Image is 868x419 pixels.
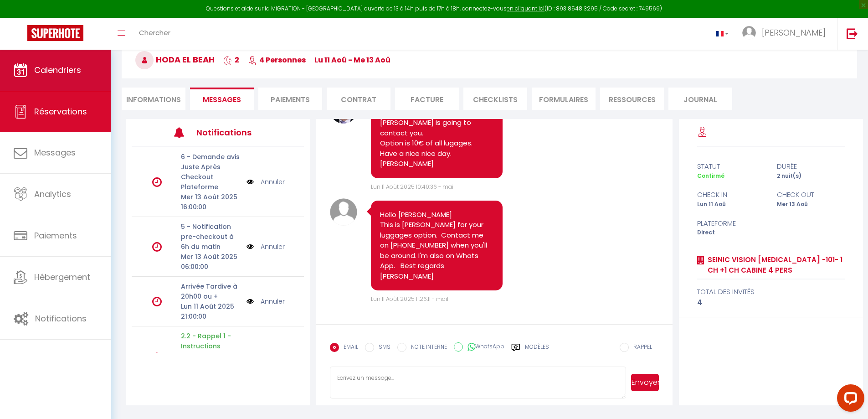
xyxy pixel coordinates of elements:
[371,183,455,191] span: Lun 11 Août 2025 10:40:36 - mail
[771,189,851,200] div: check out
[830,381,868,419] iframe: LiveChat chat widget
[181,152,241,192] p: 6 - Demande avis Juste Après Checkout Plateforme
[139,28,170,37] span: Chercher
[196,122,268,143] h3: Notifications
[525,343,549,359] label: Modèles
[742,26,756,40] img: ...
[395,88,459,110] li: Facture
[122,88,185,110] li: Informations
[380,108,493,169] pre: Hello ! [PERSON_NAME] is going to contact you. Option is 10€ of all lugages. Have a nice nice day...
[327,88,390,110] li: Contrat
[203,94,241,105] span: Messages
[463,88,527,110] li: CHECKLISTS
[247,296,254,306] img: NO IMAGE
[181,192,241,212] p: Mer 13 Août 2025 16:00:00
[181,281,241,301] p: Arrivée Tardive à 20h00 ou +
[847,28,858,39] img: logout
[735,18,837,50] a: ... [PERSON_NAME]
[34,106,87,117] span: Réservations
[181,301,241,321] p: Lun 11 Août 2025 21:00:00
[339,343,358,353] label: EMAIL
[261,177,285,187] a: Annuler
[330,198,357,226] img: avatar.png
[507,5,544,12] a: en cliquant ici
[629,343,652,353] label: RAPPEL
[247,177,254,187] img: NO IMAGE
[27,25,83,41] img: Super Booking
[247,242,254,252] img: NO IMAGE
[691,200,771,209] div: Lun 11 Aoû
[762,27,826,38] span: [PERSON_NAME]
[374,343,390,353] label: SMS
[600,88,664,110] li: Ressources
[181,252,241,272] p: Mer 13 Août 2025 06:00:00
[34,64,81,76] span: Calendriers
[691,161,771,172] div: statut
[181,331,241,361] p: 2.2 - Rappel 1 - Instructions Acces SMS
[248,55,306,65] span: 4 Personnes
[532,88,596,110] li: FORMULAIRES
[704,254,845,276] a: Seinic Vision [MEDICAL_DATA] -101- 1 Ch +1 Ch cabine 4 Pers
[261,242,285,252] a: Annuler
[771,172,851,181] div: 2 nuit(s)
[34,230,77,241] span: Paiements
[691,218,771,229] div: Plateforme
[314,55,390,65] span: lu 11 Aoû - me 13 Aoû
[406,343,447,353] label: NOTE INTERNE
[34,271,90,283] span: Hébergement
[631,374,659,391] button: Envoyer
[691,228,771,237] div: Direct
[697,286,845,297] div: total des invités
[35,313,87,324] span: Notifications
[132,18,177,50] a: Chercher
[261,296,285,306] a: Annuler
[258,88,322,110] li: Paiements
[135,54,215,65] span: Hoda EL Beah
[463,342,504,352] label: WhatsApp
[247,352,254,360] img: NO IMAGE
[771,161,851,172] div: durée
[181,222,241,252] p: 5 - Notification pre-checkout à 6h du matin
[223,55,239,65] span: 2
[371,295,448,303] span: Lun 11 Août 2025 11:26:11 - mail
[668,88,732,110] li: Journal
[34,147,76,158] span: Messages
[697,297,845,308] div: 4
[771,200,851,209] div: Mer 13 Aoû
[380,210,493,282] pre: Hello [PERSON_NAME] This is [PERSON_NAME] for your luggages option. Contact me on [PHONE_NUMBER] ...
[34,188,71,200] span: Analytics
[697,172,724,180] span: Confirmé
[691,189,771,200] div: check in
